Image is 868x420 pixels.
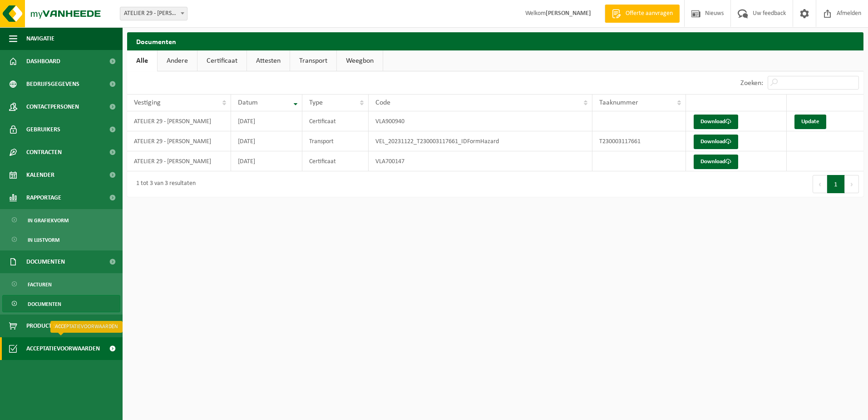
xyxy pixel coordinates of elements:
[26,141,62,164] span: Contracten
[26,315,68,337] span: Product Shop
[302,111,369,131] td: Certificaat
[845,175,859,193] button: Next
[231,131,302,151] td: [DATE]
[302,151,369,171] td: Certificaat
[26,27,54,50] span: Navigatie
[694,115,738,129] a: Download
[26,95,79,118] span: Contactpersonen
[26,186,61,209] span: Rapportage
[231,151,302,171] td: [DATE]
[26,118,60,141] span: Gebruikers
[290,50,336,71] a: Transport
[127,151,231,171] td: ATELIER 29 - [PERSON_NAME]
[813,175,827,193] button: Previous
[2,275,120,293] a: Facturen
[127,131,231,151] td: ATELIER 29 - [PERSON_NAME]
[2,231,120,248] a: In lijstvorm
[26,164,54,186] span: Kalender
[28,276,52,293] span: Facturen
[28,212,69,229] span: In grafiekvorm
[369,111,592,131] td: VLA900940
[127,50,157,71] a: Alle
[546,10,591,17] strong: [PERSON_NAME]
[2,211,120,229] a: In grafiekvorm
[369,131,592,151] td: VEL_20231122_T230003117661_IDFormHazard
[26,73,79,95] span: Bedrijfsgegevens
[375,99,390,106] span: Code
[794,115,826,129] a: Update
[120,7,187,20] span: ATELIER 29 - HEULE
[231,111,302,131] td: [DATE]
[120,7,187,20] span: ATELIER 29 - HEULE
[694,155,738,169] a: Download
[337,50,383,71] a: Weegbon
[309,99,323,106] span: Type
[26,337,100,360] span: Acceptatievoorwaarden
[28,295,61,313] span: Documenten
[694,135,738,149] a: Download
[26,50,60,73] span: Dashboard
[134,99,161,106] span: Vestiging
[238,99,258,106] span: Datum
[592,131,686,151] td: T230003117661
[605,5,680,23] a: Offerte aanvragen
[827,175,845,193] button: 1
[197,50,247,71] a: Certificaat
[28,231,59,249] span: In lijstvorm
[599,99,638,106] span: Taaknummer
[247,50,290,71] a: Attesten
[26,250,65,273] span: Documenten
[623,9,675,18] span: Offerte aanvragen
[369,151,592,171] td: VLA700147
[302,131,369,151] td: Transport
[2,295,120,312] a: Documenten
[158,50,197,71] a: Andere
[740,80,763,87] label: Zoeken:
[132,176,196,192] div: 1 tot 3 van 3 resultaten
[127,111,231,131] td: ATELIER 29 - [PERSON_NAME]
[127,32,863,50] h2: Documenten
